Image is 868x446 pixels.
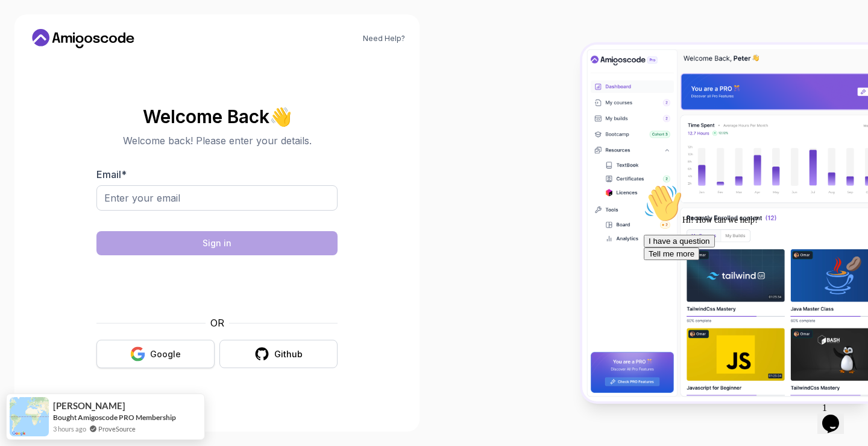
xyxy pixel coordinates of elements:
div: 👋Hi! How can we help?I have a questionTell me more [5,5,222,81]
button: Github [219,340,338,368]
button: Google [96,340,215,368]
p: OR [210,316,224,330]
a: Home link [29,29,137,48]
div: Google [150,348,181,360]
button: I have a question [5,56,76,68]
p: Welcome back! Please enter your details. [96,133,338,148]
a: Amigoscode PRO Membership [78,413,176,422]
input: Enter your email [96,185,338,211]
img: Amigoscode Dashboard [582,45,868,401]
a: Need Help? [363,34,405,43]
label: Email * [96,168,127,180]
span: Bought [53,413,77,422]
h2: Welcome Back [96,107,338,126]
span: 3 hours ago [53,424,86,434]
div: Github [274,348,303,360]
div: Sign in [203,237,231,249]
iframe: chat widget [639,179,856,392]
iframe: Widżet zawierający pole wyboru dla wyzwania bezpieczeństwa hCaptcha [126,263,308,308]
img: :wave: [5,5,43,43]
button: Sign in [96,231,338,255]
span: [PERSON_NAME] [53,401,125,411]
span: 👋 [268,106,292,127]
iframe: chat widget [817,398,856,434]
span: Hi! How can we help? [5,36,119,45]
a: ProveSource [98,425,136,433]
button: Tell me more [5,68,60,81]
img: provesource social proof notification image [10,397,49,436]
